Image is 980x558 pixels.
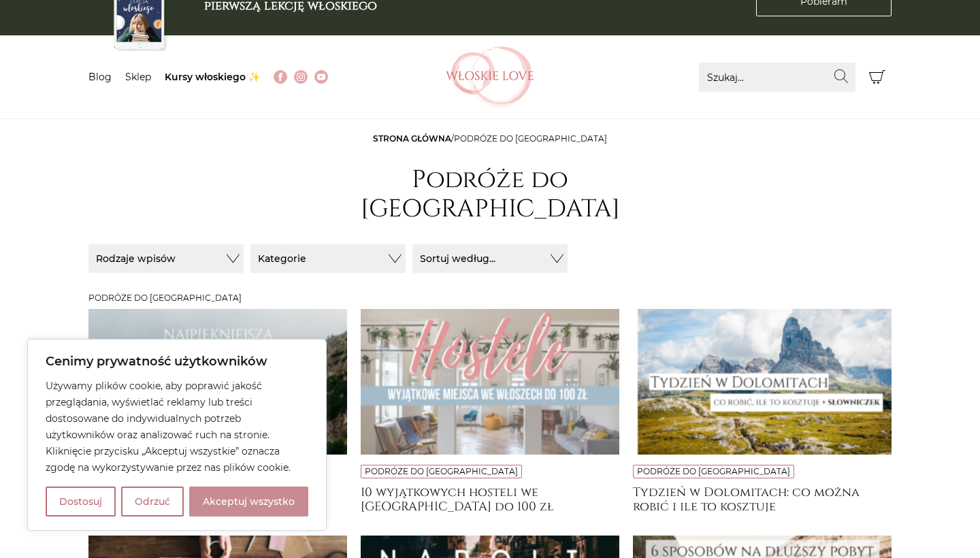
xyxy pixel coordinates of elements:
[361,485,619,512] a: 10 wyjątkowych hosteli we [GEOGRAPHIC_DATA] do 100 zł
[862,63,892,92] button: Koszyk
[373,133,607,144] span: /
[454,133,607,144] span: Podróże do [GEOGRAPHIC_DATA]
[633,485,892,512] a: Tydzień w Dolomitach: co można robić i ile to kosztuje
[46,378,308,476] p: Używamy plików cookie, aby poprawić jakość przeglądania, wyświetlać reklamy lub treści dostosowan...
[446,46,534,108] img: Włoskielove
[699,63,855,92] input: Szukaj...
[46,353,308,370] p: Cenimy prywatność użytkowników
[354,165,626,224] h1: Podróże do [GEOGRAPHIC_DATA]
[46,487,116,516] button: Dostosuj
[165,71,260,83] a: Kursy włoskiego ✨
[125,71,151,83] a: Sklep
[373,133,451,144] a: Strona główna
[637,466,790,476] a: Podróże do [GEOGRAPHIC_DATA]
[189,487,308,516] button: Akceptuj wszystko
[88,71,112,83] a: Blog
[365,466,518,476] a: Podróże do [GEOGRAPHIC_DATA]
[250,244,406,273] button: Kategorie
[88,244,244,273] button: Rodzaje wpisów
[88,293,892,303] h3: Podróże do [GEOGRAPHIC_DATA]
[121,487,184,516] button: Odrzuć
[412,244,568,273] button: Sortuj według...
